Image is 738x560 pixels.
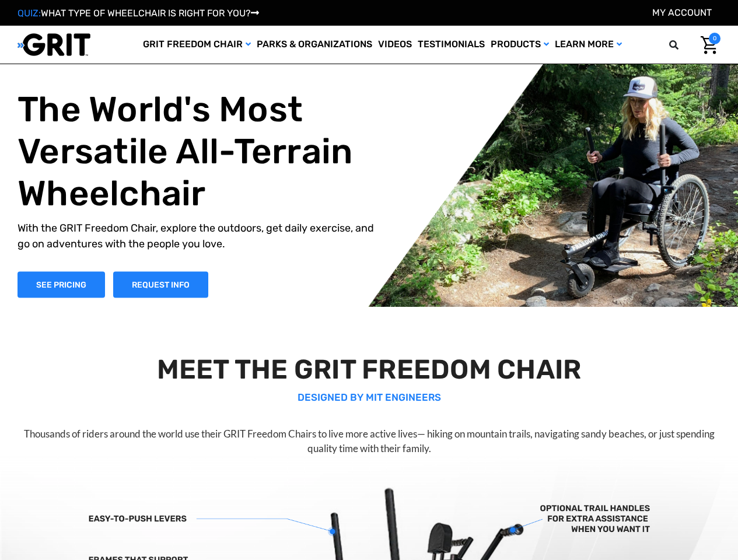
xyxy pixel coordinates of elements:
[18,220,378,251] p: With the GRIT Freedom Chair, explore the outdoors, get daily exercise, and go on adventures with ...
[674,33,692,57] input: Search
[140,26,254,64] a: GRIT Freedom Chair
[652,7,712,18] a: Account
[552,26,625,64] a: Learn More
[18,8,259,19] a: QUIZ:WHAT TYPE OF WHEELCHAIR IS RIGHT FOR YOU?
[18,271,105,297] a: Shop Now
[113,271,208,297] a: Slide number 1, Request Information
[18,8,41,19] span: QUIZ:
[709,33,720,44] span: 0
[254,26,375,64] a: Parks & Organizations
[488,26,552,64] a: Products
[19,353,720,386] h2: MEET THE GRIT FREEDOM CHAIR
[18,33,90,57] img: GRIT All-Terrain Wheelchair and Mobility Equipment
[19,390,720,405] p: DESIGNED BY MIT ENGINEERS
[18,88,378,214] h1: The World's Most Versatile All-Terrain Wheelchair
[375,26,415,64] a: Videos
[19,426,720,456] p: Thousands of riders around the world use their GRIT Freedom Chairs to live more active lives— hik...
[415,26,488,64] a: Testimonials
[701,36,718,54] img: Cart
[692,33,720,57] a: Cart with 0 items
